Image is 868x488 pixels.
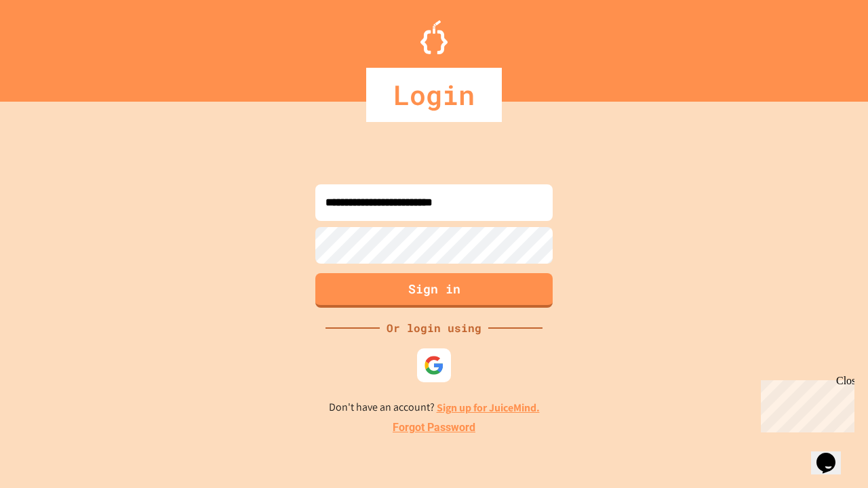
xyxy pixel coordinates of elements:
div: Or login using [380,320,488,336]
a: Sign up for JuiceMind. [437,401,540,415]
iframe: chat widget [811,434,854,474]
div: Login [366,68,502,122]
iframe: chat widget [755,375,854,432]
p: Don't have an account? [329,399,540,416]
div: Chat with us now!Close [5,5,94,86]
img: Logo.svg [420,20,448,54]
button: Sign in [315,273,553,308]
a: Forgot Password [393,420,475,436]
img: google-icon.svg [424,355,444,375]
